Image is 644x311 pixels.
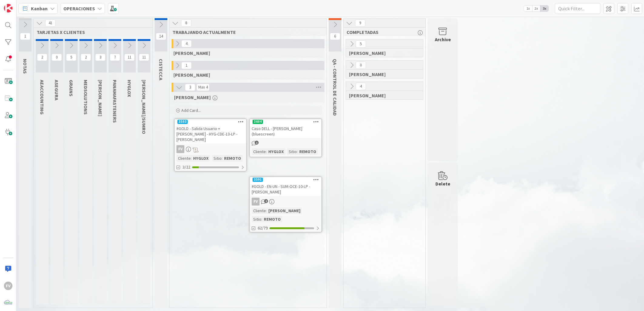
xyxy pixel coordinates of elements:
span: 9 [355,19,365,27]
div: HYGLOX [267,148,285,155]
span: 2 [264,199,268,203]
span: IVOR/SUMRO [141,80,147,134]
span: 2x [532,5,540,12]
span: GABRIEL [173,50,210,56]
span: 5 [356,40,366,48]
span: Add Card... [181,108,201,113]
div: 3604 [250,119,321,125]
span: : [191,155,192,162]
span: TARJETAS X CLIENTES [37,29,145,35]
div: Cliente [252,207,266,214]
input: Quick Filter... [555,3,600,14]
a: 3593#GOLD - Salida Usuario + [PERSON_NAME] - HYG-CDE-13-LP - [PERSON_NAME]FVCliente:HYGLOXSitio:R... [174,119,247,172]
span: : [261,216,262,222]
span: : [266,207,267,214]
img: Visit kanbanzone.com [4,4,12,12]
span: TRABAJANDO ACTUALMENTE [173,29,319,35]
div: [PERSON_NAME] [267,207,302,214]
div: 3593 [177,120,188,124]
div: Caso DELL - [PERSON_NAME] (bluescreen) [250,125,321,138]
span: 4 [181,40,192,47]
span: : [222,155,223,162]
span: COMPLETADAS [347,29,418,35]
span: 2 [37,54,47,61]
span: 11 [124,54,135,61]
div: FV [252,198,260,206]
span: 7 [110,54,120,61]
span: 5 [66,54,76,61]
div: #GOLD - Salida Usuario + [PERSON_NAME] - HYG-CDE-13-LP - [PERSON_NAME] [175,125,246,143]
span: 1 [20,33,30,40]
span: NAVIL [173,72,210,78]
div: FV [250,198,321,206]
div: Sitio [252,216,261,222]
span: : [297,148,298,155]
div: 3591 [250,177,321,182]
span: 41 [45,19,55,27]
div: Sitio [287,148,297,155]
span: 1 [255,141,259,145]
div: FV [4,282,12,290]
span: 11 [139,54,149,61]
span: FERNANDO [174,94,211,100]
span: 3/22 [183,164,190,170]
span: PANAMAFASTENERS [112,80,118,123]
span: AEACCOUNTING [39,80,45,115]
img: avatar [4,299,12,307]
div: 3591 [253,178,263,182]
span: HYGLOX [126,80,132,97]
div: #GOLD - EN-UN - SUM-OCE-10-LP - [PERSON_NAME] [250,182,321,196]
div: HYGLOX [192,155,210,162]
a: 3604Caso DELL - [PERSON_NAME] (bluescreen)Cliente:HYGLOXSitio:REMOTO [249,119,322,157]
div: FV [175,145,246,153]
span: NOTAS [22,59,28,74]
span: QA - CONTROL DE CALIDAD [332,59,338,116]
div: Delete [435,180,450,187]
span: 14 [156,33,166,40]
div: Archive [435,36,451,43]
div: REMOTO [262,216,282,222]
div: 3591#GOLD - EN-UN - SUM-OCE-10-LP - [PERSON_NAME] [250,177,321,196]
a: 3591#GOLD - EN-UN - SUM-OCE-10-LP - [PERSON_NAME]FVCliente:[PERSON_NAME]Sitio:REMOTO62/79 [249,176,322,232]
span: NAVIL [349,71,415,77]
span: 8 [181,19,191,27]
div: 3604 [253,120,263,124]
span: 2 [81,54,91,61]
span: KRESTON [97,80,103,116]
span: GABRIEL [349,50,415,56]
b: OPERACIONES [63,5,95,12]
div: FV [176,145,184,153]
div: REMOTO [298,148,318,155]
div: Cliente [252,148,266,155]
span: CISTECCA [158,59,164,80]
div: Sitio [212,155,222,162]
span: MEDSOLUTIONS [83,80,89,115]
span: : [266,148,267,155]
div: Cliente [176,155,191,162]
span: 0 [52,54,62,61]
span: FERNANDO [349,92,415,99]
span: 0 [356,62,366,69]
span: 6 [330,33,340,40]
div: Max 4 [198,86,208,89]
span: 1 [181,62,192,69]
div: 3593 [175,119,246,125]
span: 3x [540,5,548,12]
span: 62/79 [258,225,268,231]
div: REMOTO [223,155,243,162]
span: 1x [524,5,532,12]
div: 3604Caso DELL - [PERSON_NAME] (bluescreen) [250,119,321,138]
span: Kanban [31,5,48,12]
span: 4 [356,83,366,90]
div: 3593#GOLD - Salida Usuario + [PERSON_NAME] - HYG-CDE-13-LP - [PERSON_NAME] [175,119,246,143]
span: GRAINS [68,80,74,96]
span: ASEGURA [54,80,60,100]
span: 3 [185,84,195,91]
span: 3 [95,54,106,61]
